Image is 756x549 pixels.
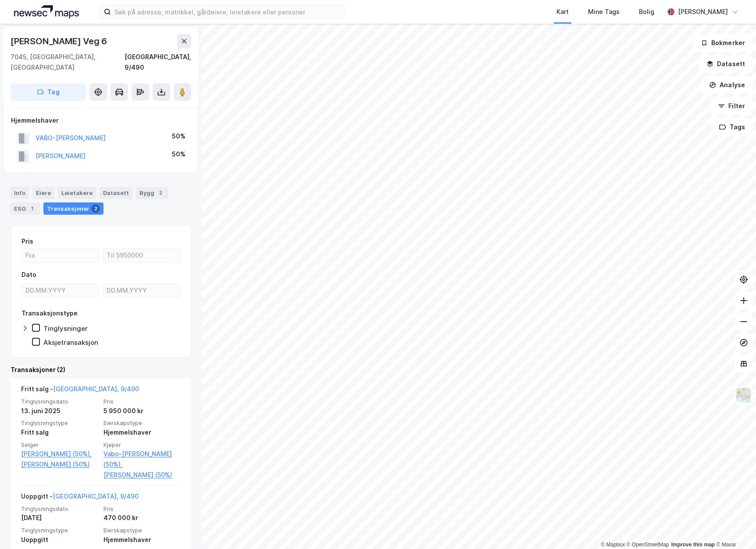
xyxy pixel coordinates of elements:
div: ESG [11,202,40,215]
span: Tinglysningsdato [21,505,98,513]
div: 1 [28,204,36,213]
span: Pris [103,505,181,513]
a: Vabo-[PERSON_NAME] (50%), [103,449,181,470]
button: Tag [11,83,86,101]
span: Eierskapstype [103,419,181,427]
div: Kart [556,7,569,17]
a: Mapbox [601,542,625,548]
div: Bolig [639,7,654,17]
button: Bokmerker [693,34,752,52]
div: Hjemmelshaver [103,535,181,545]
span: Tinglysningstype [21,419,98,427]
input: DD.MM.YYYY [103,284,180,297]
input: DD.MM.YYYY [22,284,99,297]
div: Eiere [32,187,54,199]
a: [GEOGRAPHIC_DATA], 9/490 [53,385,139,393]
button: Analyse [702,76,752,94]
div: 50% [172,131,185,142]
div: 2 [91,204,100,213]
span: Kjøper [103,441,181,449]
div: Transaksjoner [43,202,103,215]
button: Filter [710,97,752,115]
div: 13. juni 2025 [21,406,98,416]
div: Hjemmelshaver [103,427,181,438]
div: 5 950 000 kr [103,406,181,416]
span: Eierskapstype [103,527,181,534]
div: 2 [156,188,165,197]
a: OpenStreetMap [627,542,669,548]
div: Kontrollprogram for chat [712,507,756,549]
div: Info [11,187,29,199]
div: 7045, [GEOGRAPHIC_DATA], [GEOGRAPHIC_DATA] [11,52,125,73]
div: Hjemmelshaver [11,115,191,126]
span: Tinglysningsdato [21,398,98,405]
div: Dato [21,269,36,280]
div: Fritt salg [21,427,98,438]
div: 470 000 kr [103,513,181,523]
div: [GEOGRAPHIC_DATA], 9/490 [125,52,191,73]
div: Fritt salg - [21,384,139,398]
input: Fra [22,249,99,262]
iframe: Chat Widget [712,507,756,549]
div: Uoppgitt - [21,491,139,505]
div: Transaksjonstype [21,308,78,319]
a: [PERSON_NAME] (50%), [21,449,98,459]
div: [PERSON_NAME] Veg 6 [11,34,109,48]
input: Søk på adresse, matrikkel, gårdeiere, leietakere eller personer [111,5,345,18]
div: Transaksjoner (2) [11,365,191,375]
a: Improve this map [671,542,715,548]
div: Mine Tags [588,7,620,17]
button: Tags [712,118,752,136]
span: Pris [103,398,181,405]
a: [PERSON_NAME] (50%) [103,470,181,480]
button: Datasett [699,55,752,73]
div: Aksjetransaksjon [43,338,98,347]
div: Datasett [100,187,132,199]
a: [GEOGRAPHIC_DATA], 9/490 [53,492,139,500]
div: Bygg [136,187,168,199]
a: [PERSON_NAME] (50%) [21,459,98,470]
div: Uoppgitt [21,535,98,545]
input: Til 5950000 [103,249,180,262]
div: Tinglysninger [43,324,88,333]
img: Z [735,387,752,404]
img: logo.a4113a55bc3d86da70a041830d287a7e.svg [14,5,79,18]
span: Tinglysningstype [21,527,98,534]
div: 50% [172,149,185,159]
span: Selger [21,441,98,449]
div: Pris [21,236,33,247]
div: Leietakere [58,187,96,199]
div: [PERSON_NAME] [678,7,728,17]
div: [DATE] [21,513,98,523]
